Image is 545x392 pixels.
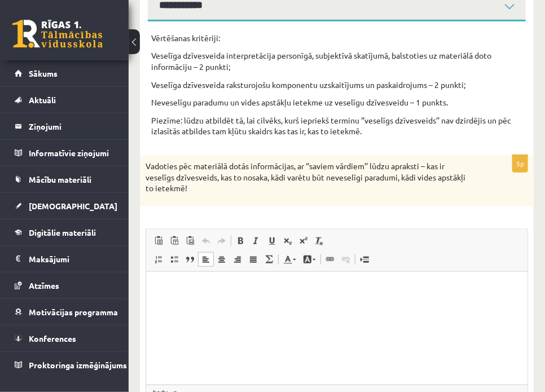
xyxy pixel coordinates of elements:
a: Paste (Ctrl+V) [151,234,166,248]
iframe: Rich Text Editor, wiswyg-editor-user-answer-47364085563780 [146,272,528,385]
a: Superscript [296,234,311,248]
p: Piezīme: lūdzu atbildēt tā, lai cilvēks, kurš iepriekš terminu ‘’veselīgs dzīvesveids’’ nav dzird... [151,115,522,137]
a: Italic (Ctrl+I) [248,234,264,248]
a: Konferences [15,325,115,351]
a: Underline (Ctrl+U) [264,234,280,248]
span: Digitālie materiāli [29,227,96,237]
a: Bold (Ctrl+B) [232,234,248,248]
p: Neveselīgu paradumu un vides apstākļu ietekme uz veselīgu dzīvesveidu – 1 punkts. [151,97,522,108]
a: Aktuāli [15,87,115,113]
a: Text Colour [280,252,300,267]
a: Mācību materiāli [15,166,115,192]
a: Link (Ctrl+K) [322,252,338,267]
a: Sākums [15,60,115,86]
a: Informatīvie ziņojumi [15,140,115,166]
a: [DEMOGRAPHIC_DATA] [15,193,115,219]
span: Sākums [29,68,58,78]
a: Atzīmes [15,272,115,298]
span: Atzīmes [29,280,59,290]
a: Paste as plain text (Ctrl+Shift+V) [166,234,182,248]
a: Ziņojumi [15,113,115,139]
p: Vērtēšanas kritēriji: [151,33,522,44]
a: Subscript [280,234,296,248]
a: Rīgas 1. Tālmācības vidusskola [12,20,103,48]
a: Maksājumi [15,246,115,272]
a: Block Quote [182,252,198,267]
a: Background Colour [300,252,319,267]
p: Veselīga dzīvesveida raksturojošu komponentu uzskaitījums un paskaidrojums – 2 punkti; [151,80,522,91]
a: Redo (Ctrl+Y) [214,234,230,248]
span: Aktuāli [29,95,56,105]
span: [DEMOGRAPHIC_DATA] [29,201,117,211]
a: Unlink [338,252,354,267]
a: Centre [214,252,230,267]
span: Proktoringa izmēģinājums [29,360,127,370]
span: Motivācijas programma [29,307,118,317]
a: Insert/Remove Numbered List [151,252,166,267]
a: Insert/Remove Bulleted List [166,252,182,267]
a: Align Right [230,252,245,267]
a: Paste from Word [182,234,198,248]
a: Justify [245,252,261,267]
legend: Informatīvie ziņojumi [29,140,115,166]
a: Undo (Ctrl+Z) [198,234,214,248]
a: Align Left [198,252,214,267]
a: Remove Format [311,234,327,248]
legend: Ziņojumi [29,113,115,139]
p: Veselīga dzīvesveida interpretācija personīgā, subjektīvā skatījumā, balstoties uz materiālā doto... [151,50,522,72]
a: Proktoringa izmēģinājums [15,352,115,378]
span: Mācību materiāli [29,174,91,184]
a: Insert Page Break for Printing [357,252,372,267]
a: Motivācijas programma [15,299,115,325]
p: Vadoties pēc materiālā dotās informācijas, ar ‘’saviem vārdiem’’ lūdzu apraksti – kas ir veselīgs... [146,161,472,194]
a: Digitālie materiāli [15,219,115,245]
legend: Maksājumi [29,246,115,272]
span: Konferences [29,333,76,343]
p: 5p [512,155,528,173]
a: Math [261,252,277,267]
